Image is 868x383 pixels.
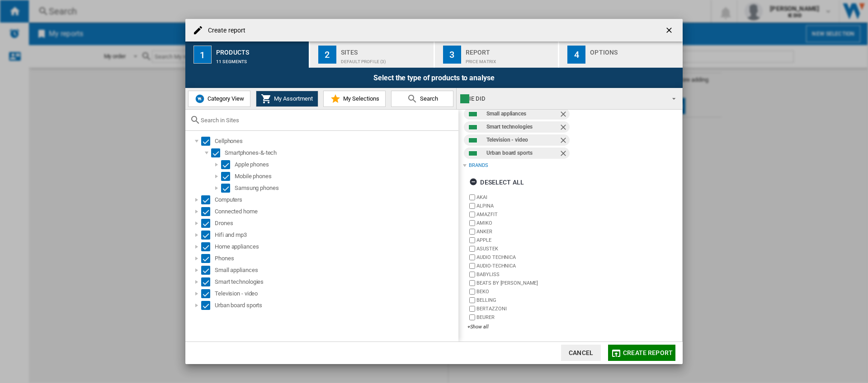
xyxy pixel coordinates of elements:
[323,91,386,107] button: My Selections
[476,237,570,244] label: APPLE
[466,45,555,55] div: Report
[469,246,475,252] input: brand.name
[215,219,457,228] div: Drones
[205,95,244,102] span: Category View
[476,305,570,312] label: BERTAZZONI
[216,45,305,55] div: Products
[469,272,475,277] input: brand.name
[476,280,570,286] label: BEATS BY [PERSON_NAME]
[201,301,215,310] md-checkbox: Select
[460,92,664,105] div: IE DID
[469,203,475,209] input: brand.name
[469,280,475,286] input: brand.name
[201,289,215,298] md-checkbox: Select
[193,46,212,64] div: 1
[486,121,558,133] div: Smart technologies
[469,212,475,217] input: brand.name
[215,254,457,263] div: Phones
[201,207,215,216] md-checkbox: Select
[201,219,215,228] md-checkbox: Select
[623,349,673,356] span: Create report
[467,323,570,330] div: +Show all
[469,229,475,235] input: brand.name
[559,42,683,68] button: 4 Options
[559,136,570,147] ng-md-icon: Remove
[486,108,558,120] div: Small appliances
[203,26,245,35] h4: Create report
[201,254,215,263] md-checkbox: Select
[469,314,475,320] input: brand.name
[469,174,524,190] div: Deselect all
[469,254,475,260] input: brand.name
[221,172,235,181] md-checkbox: Select
[235,160,457,169] div: Apple phones
[215,301,457,310] div: Urban board sports
[665,26,675,37] ng-md-icon: getI18NText('BUTTONS.CLOSE_DIALOG')
[215,207,457,216] div: Connected home
[225,148,457,157] div: Smartphones-&-tech
[256,91,318,107] button: My Assortment
[476,211,570,218] label: AMAZFIT
[235,172,457,181] div: Mobile phones
[608,345,675,361] button: Create report
[418,95,438,102] span: Search
[469,194,475,200] input: brand.name
[201,137,215,146] md-checkbox: Select
[318,46,336,64] div: 2
[661,21,679,39] button: getI18NText('BUTTONS.CLOSE_DIALOG')
[341,45,430,55] div: Sites
[443,46,461,64] div: 3
[469,289,475,295] input: brand.name
[476,220,570,226] label: AMIKO
[476,263,570,269] label: AUDIO-TECHNICA
[188,91,250,107] button: Category View
[201,117,454,124] input: Search in Sites
[476,245,570,252] label: ASUSTEK
[185,42,310,68] button: 1 Products 11 segments
[201,195,215,204] md-checkbox: Select
[467,174,527,190] button: Deselect all
[476,194,570,201] label: AKAI
[272,95,313,102] span: My Assortment
[201,242,215,251] md-checkbox: Select
[235,184,457,193] div: Samsung phones
[215,231,457,240] div: Hifi and mp3
[215,289,457,298] div: Television - video
[469,297,475,303] input: brand.name
[486,134,558,146] div: Television - video
[341,95,379,102] span: My Selections
[590,45,679,55] div: Options
[567,46,585,64] div: 4
[469,263,475,269] input: brand.name
[469,306,475,312] input: brand.name
[435,42,559,68] button: 3 Report Price Matrix
[476,314,570,321] label: BEURER
[310,42,434,68] button: 2 Sites Default profile (3)
[215,137,457,146] div: Cellphones
[215,266,457,275] div: Small appliances
[215,195,457,204] div: Computers
[215,242,457,251] div: Home appliances
[194,93,205,104] img: wiser-icon-blue.png
[476,288,570,295] label: BEKO
[476,297,570,304] label: BELLING
[469,237,475,243] input: brand.name
[201,266,215,275] md-checkbox: Select
[391,91,453,107] button: Search
[211,148,225,157] md-checkbox: Select
[185,68,683,88] div: Select the type of products to analyse
[469,162,488,169] div: Brands
[486,148,558,159] div: Urban board sports
[559,110,570,120] ng-md-icon: Remove
[221,184,235,193] md-checkbox: Select
[221,160,235,169] md-checkbox: Select
[215,277,457,286] div: Smart technologies
[476,203,570,209] label: ALPINA
[476,254,570,261] label: AUDIO TECHNICA
[561,345,601,361] button: Cancel
[466,55,555,64] div: Price Matrix
[476,228,570,235] label: ANKER
[469,220,475,226] input: brand.name
[201,231,215,240] md-checkbox: Select
[201,277,215,286] md-checkbox: Select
